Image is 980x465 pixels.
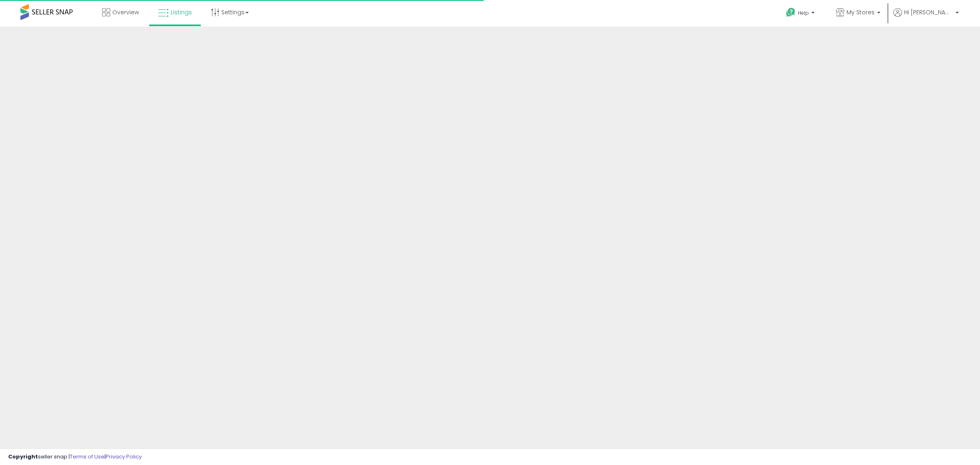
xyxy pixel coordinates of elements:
i: Get Help [786,7,796,18]
a: Help [780,1,823,27]
span: Overview [112,8,139,16]
span: Hi [PERSON_NAME] [904,8,953,16]
span: Help [798,9,809,16]
span: Listings [171,8,192,16]
a: Hi [PERSON_NAME] [893,8,959,27]
span: My Stores [846,8,875,16]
